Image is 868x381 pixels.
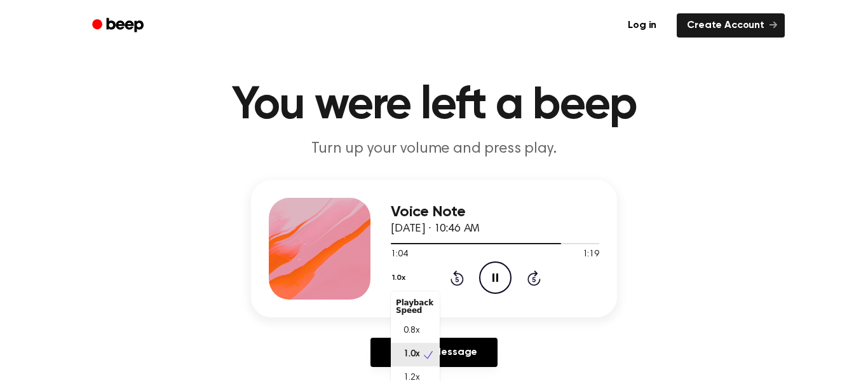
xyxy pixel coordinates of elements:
span: 0.8x [403,324,419,338]
span: 1.0x [403,348,419,361]
button: 1.0x [391,267,410,289]
div: Playback Speed [391,294,440,319]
